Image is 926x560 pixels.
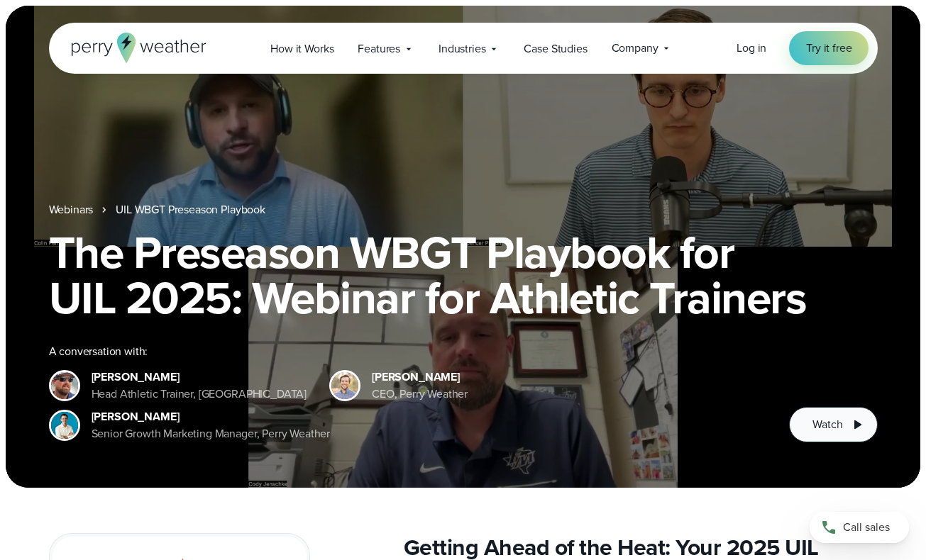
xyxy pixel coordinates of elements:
[812,416,842,433] span: Watch
[49,201,878,218] nav: Breadcrumb
[737,40,766,56] span: Log in
[737,40,766,57] a: Log in
[49,201,94,218] a: Webinars
[51,412,78,439] img: Spencer Patton, Perry Weather
[372,386,468,403] div: CEO, Perry Weather
[806,40,851,57] span: Try it free
[51,372,78,399] img: cody-henschke-headshot
[789,31,869,65] a: Try it free
[92,369,307,386] div: [PERSON_NAME]
[789,407,877,442] button: Watch
[843,519,890,536] span: Call sales
[92,386,307,403] div: Head Athletic Trainer, [GEOGRAPHIC_DATA]
[524,40,587,57] span: Case Studies
[372,369,468,386] div: [PERSON_NAME]
[92,425,331,442] div: Senior Growth Marketing Manager, Perry Weather
[270,40,334,57] span: How it Works
[358,40,400,57] span: Features
[331,372,358,399] img: Colin Perry, CEO of Perry Weather
[258,34,346,63] a: How it Works
[512,34,599,63] a: Case Studies
[49,343,767,360] div: A conversation with:
[92,408,331,425] div: [PERSON_NAME]
[116,201,265,218] a: UIL WBGT Preseason Playbook
[49,230,878,320] h1: The Preseason WBGT Playbook for UIL 2025: Webinar for Athletic Trainers
[612,40,658,57] span: Company
[810,512,909,543] a: Call sales
[439,40,485,57] span: Industries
